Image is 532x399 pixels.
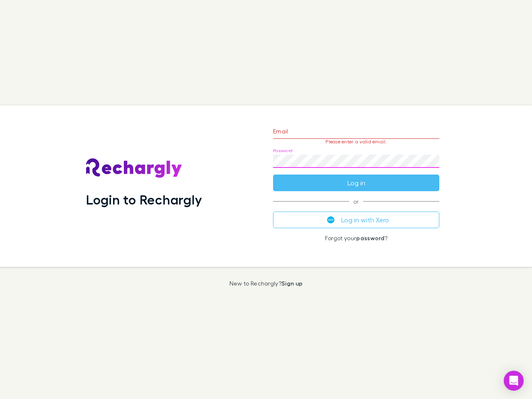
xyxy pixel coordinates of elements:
[281,280,303,287] a: Sign up
[356,234,384,241] a: password
[273,212,439,228] button: Log in with Xero
[327,216,335,224] img: Xero's logo
[273,175,439,191] button: Log in
[229,280,303,287] p: New to Rechargly?
[86,158,182,178] img: Rechargly's Logo
[86,192,202,207] h1: Login to Rechargly
[273,235,439,241] p: Forgot your ?
[273,139,439,145] p: Please enter a valid email.
[504,371,524,391] div: Open Intercom Messenger
[273,148,293,154] label: Password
